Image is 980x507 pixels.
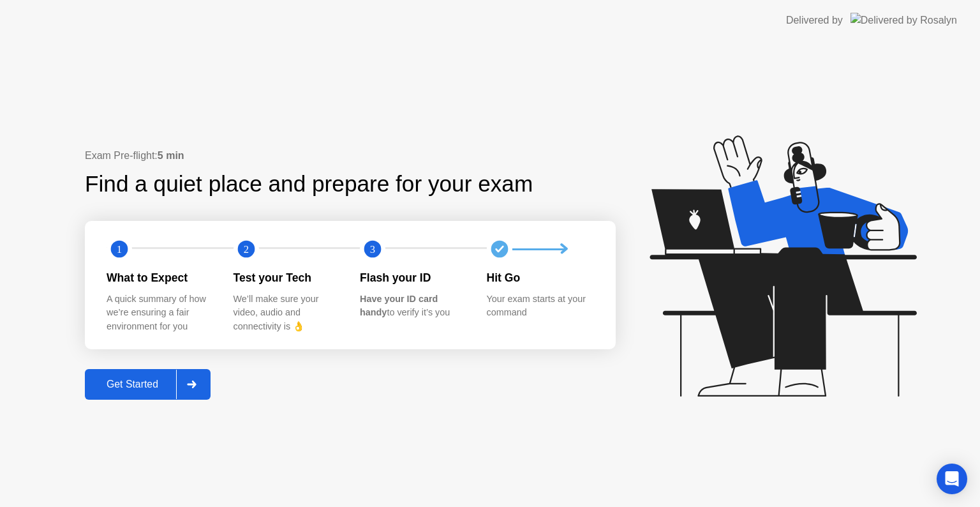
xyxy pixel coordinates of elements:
div: Test your Tech [234,269,340,286]
b: Have your ID card handy [360,294,438,318]
text: 3 [370,243,375,255]
div: Get Started [89,379,176,390]
div: Delivered by [786,13,843,28]
div: What to Expect [107,269,213,286]
b: 5 min [158,150,184,161]
div: Your exam starts at your command [487,292,593,320]
text: 1 [117,243,122,255]
div: We’ll make sure your video, audio and connectivity is 👌 [234,292,340,334]
div: Open Intercom Messenger [937,464,967,494]
div: Flash your ID [360,269,466,286]
div: Exam Pre-flight: [85,148,616,163]
img: Delivered by Rosalyn [850,13,957,27]
button: Get Started [85,369,211,400]
div: Hit Go [487,269,593,286]
div: Find a quiet place and prepare for your exam [85,167,535,201]
div: A quick summary of how we’re ensuring a fair environment for you [107,292,213,334]
div: to verify it’s you [360,292,466,320]
text: 2 [243,243,248,255]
